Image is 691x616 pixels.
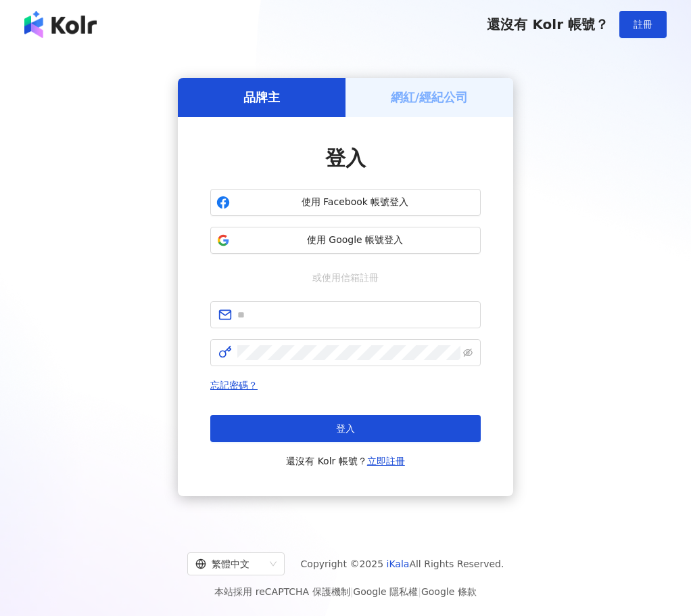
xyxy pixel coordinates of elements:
span: 使用 Facebook 帳號登入 [235,196,475,209]
a: 忘記密碼？ [210,380,258,391]
button: 使用 Facebook 帳號登入 [210,189,481,216]
span: 註冊 [634,19,652,30]
span: 還沒有 Kolr 帳號？ [286,453,405,469]
a: Google 隱私權 [353,586,418,597]
a: iKala [387,558,410,569]
span: Copyright © 2025 All Rights Reserved. [301,556,504,572]
span: | [350,586,354,597]
h5: 品牌主 [243,89,280,106]
a: 立即註冊 [367,456,405,466]
span: 還沒有 Kolr 帳號？ [487,16,609,32]
a: Google 條款 [421,586,477,597]
span: 或使用信箱註冊 [303,270,388,285]
img: logo [24,11,97,38]
button: 使用 Google 帳號登入 [210,227,481,254]
h5: 網紅/經紀公司 [391,89,469,106]
span: 登入 [336,423,355,434]
span: | [418,586,421,597]
div: 繁體中文 [195,553,264,575]
span: 本站採用 reCAPTCHA 保護機制 [214,584,476,600]
span: 登入 [325,146,366,170]
button: 登入 [210,415,481,442]
button: 註冊 [619,11,667,38]
span: 使用 Google 帳號登入 [235,234,475,247]
span: eye-invisible [463,348,473,357]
